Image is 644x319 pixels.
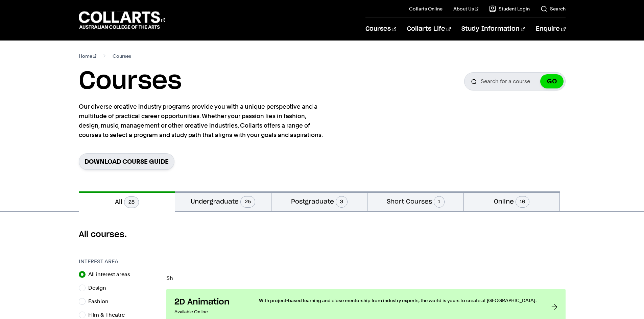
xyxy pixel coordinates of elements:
[174,307,245,317] p: Available Online
[124,196,139,208] span: 28
[464,191,560,211] button: Online16
[365,18,396,40] a: Courses
[536,18,565,40] a: Enquire
[367,191,463,211] button: Short Courses1
[541,5,566,12] a: Search
[271,191,367,211] button: Postgraduate3
[516,196,529,208] span: 16
[453,5,478,12] a: About Us
[166,275,566,281] p: Sh
[409,5,443,12] a: Collarts Online
[174,297,245,307] h3: 2D Animation
[88,297,114,306] label: Fashion
[79,229,566,240] h2: All courses.
[434,196,445,208] span: 1
[88,283,112,293] label: Design
[464,72,566,90] input: Search for a course
[79,10,165,30] div: Go to homepage
[79,102,326,140] p: Our diverse creative industry programs provide you with a unique perspective and a multitude of p...
[79,153,174,170] a: Download Course Guide
[175,191,271,211] button: Undergraduate25
[79,66,182,97] h1: Courses
[259,297,538,304] p: With project-based learning and close mentorship from industry experts, the world is yours to cre...
[407,18,451,40] a: Collarts Life
[113,51,131,61] span: Courses
[88,270,136,279] label: All interest areas
[461,18,525,40] a: Study Information
[336,196,348,208] span: 3
[79,191,175,212] button: All28
[240,196,255,208] span: 25
[79,51,97,61] a: Home
[79,258,160,266] h3: Interest Area
[540,74,564,88] button: GO
[489,5,530,12] a: Student Login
